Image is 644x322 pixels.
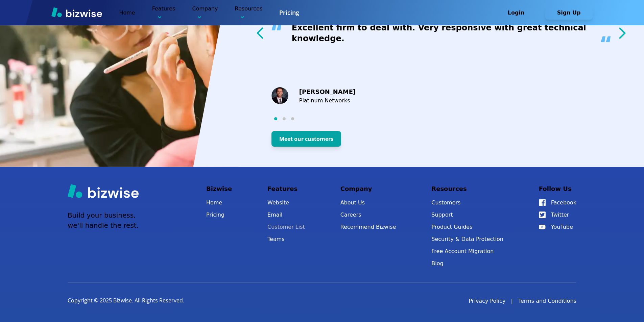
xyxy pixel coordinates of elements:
a: Home [119,9,135,16]
a: Terms and Conditions [518,297,576,305]
p: Platinum Networks [299,97,356,104]
a: Home [206,198,232,207]
a: Teams [267,234,305,244]
a: Blog [431,259,503,268]
a: Pricing [279,8,299,17]
h3: Excellent firm to deal with. Very responsive with great technical knowledge. [292,22,591,44]
img: Twitter Icon [539,212,546,218]
div: | [511,297,513,305]
a: Product Guides [431,222,503,232]
a: Login [493,9,545,16]
a: Email [267,210,305,220]
a: Facebook [539,198,576,207]
button: Login [493,6,540,20]
a: About Us [340,198,396,207]
a: Recommend Bizwise [340,222,396,232]
a: Sign Up [545,9,593,16]
p: Build your business, we'll handle the rest. [68,210,139,230]
p: Copyright © 2025 Bizwise. All Rights Reserved. [68,297,184,304]
a: Meet our customers [252,136,341,142]
p: Resources [235,5,263,21]
p: [PERSON_NAME] [299,87,356,97]
a: Security & Data Protection [431,234,503,244]
p: Resources [431,184,503,194]
a: Free Account Migration [431,247,503,256]
img: YouTube Icon [539,225,546,229]
p: Features [267,184,305,194]
button: Support [431,210,503,220]
a: YouTube [539,222,576,232]
p: Follow Us [539,184,576,194]
a: Pricing [206,210,232,220]
img: Michael Branson [271,87,288,104]
a: Customer List [267,222,305,232]
p: Features [152,5,175,21]
img: Bizwise Logo [68,184,139,198]
img: Facebook Icon [539,199,546,206]
a: Website [267,198,305,207]
button: Sign Up [545,6,593,20]
img: Bizwise Logo [51,7,102,17]
button: Meet our customers [271,131,341,147]
a: Privacy Policy [469,297,505,305]
p: Bizwise [206,184,232,194]
a: Customers [431,198,503,207]
a: Twitter [539,210,576,220]
a: Careers [340,210,396,220]
p: Company [192,5,218,21]
p: Company [340,184,396,194]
